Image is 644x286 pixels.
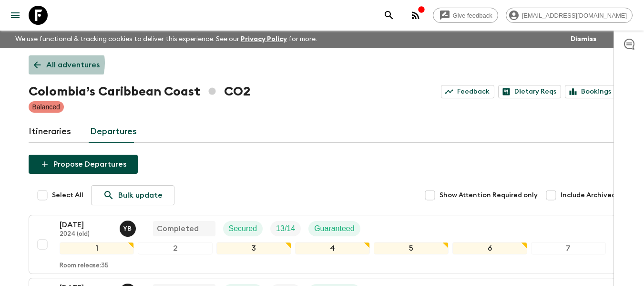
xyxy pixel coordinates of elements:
[46,59,100,71] p: All adventures
[314,223,355,234] p: Guaranteed
[11,31,321,48] p: We use functional & tracking cookies to deliver this experience. See our for more.
[60,262,109,270] p: Room release: 35
[120,223,138,231] span: Yohan Bayona
[157,223,199,234] p: Completed
[270,221,301,236] div: Trip Fill
[60,219,112,231] p: [DATE]
[229,223,257,234] p: Secured
[448,12,498,19] span: Give feedback
[440,191,538,200] span: Show Attention Required only
[29,82,250,101] h1: Colombia’s Caribbean Coast CO2
[60,242,134,254] div: 1
[241,36,287,42] a: Privacy Policy
[138,242,213,254] div: 2
[29,120,71,143] a: Itineraries
[517,12,632,19] span: [EMAIL_ADDRESS][DOMAIN_NAME]
[452,242,527,254] div: 6
[52,191,83,200] span: Select All
[118,190,163,201] p: Bulk update
[216,242,291,254] div: 3
[433,8,498,23] a: Give feedback
[29,215,616,274] button: [DATE]2024 (old)Yohan BayonaCompletedSecuredTrip FillGuaranteed1234567Room release:35
[379,6,399,25] button: search adventures
[531,242,606,254] div: 7
[60,231,112,238] p: 2024 (old)
[29,155,138,174] button: Propose Departures
[568,32,599,46] button: Dismiss
[223,221,263,236] div: Secured
[276,223,295,234] p: 13 / 14
[565,85,616,98] a: Bookings
[441,85,494,98] a: Feedback
[90,120,137,143] a: Departures
[91,185,174,205] a: Bulk update
[561,191,616,200] span: Include Archived
[6,6,25,25] button: menu
[295,242,370,254] div: 4
[374,242,449,254] div: 5
[29,55,105,74] a: All adventures
[498,85,561,98] a: Dietary Reqs
[32,102,60,112] p: Balanced
[506,8,633,23] div: [EMAIL_ADDRESS][DOMAIN_NAME]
